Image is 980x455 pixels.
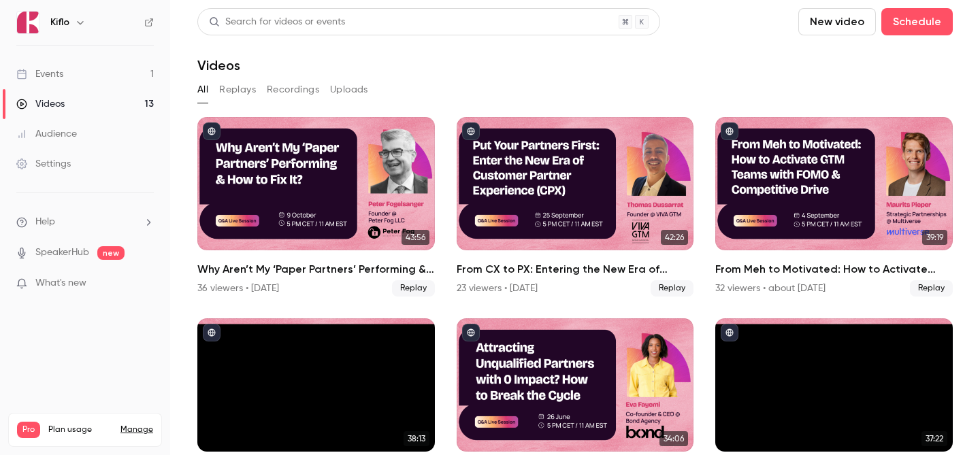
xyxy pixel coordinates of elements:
[197,117,435,297] li: Why Aren’t My ‘Paper Partners’ Performing & How to Fix It?
[922,230,947,245] span: 39:19
[97,246,125,260] span: new
[462,324,480,341] button: published
[659,431,688,446] span: 34:06
[715,282,826,295] div: 32 viewers • about [DATE]
[48,424,112,435] span: Plan usage
[197,117,435,297] a: 43:56Why Aren’t My ‘Paper Partners’ Performing & How to Fix It?36 viewers • [DATE]Replay
[219,79,256,101] button: Replays
[457,261,694,277] h2: From CX to PX: Entering the New Era of Partner Experience
[661,230,688,245] span: 42:26
[35,246,89,260] a: SpeakerHub
[17,422,40,438] span: Pro
[35,215,55,229] span: Help
[404,431,429,446] span: 38:13
[16,127,77,141] div: Audience
[721,122,738,140] button: published
[267,79,319,101] button: Recordings
[910,280,953,297] span: Replay
[16,97,65,111] div: Videos
[16,157,71,171] div: Settings
[35,276,86,290] span: What's new
[457,117,694,297] li: From CX to PX: Entering the New Era of Partner Experience
[715,117,953,297] a: 39:19From Meh to Motivated: How to Activate GTM Teams with FOMO & Competitive Drive32 viewers • a...
[921,431,947,446] span: 37:22
[209,15,345,29] div: Search for videos or events
[721,324,738,341] button: published
[457,117,694,297] a: 42:26From CX to PX: Entering the New Era of Partner Experience23 viewers • [DATE]Replay
[651,280,693,297] span: Replay
[197,282,279,295] div: 36 viewers • [DATE]
[330,79,368,101] button: Uploads
[462,122,480,140] button: published
[203,324,220,341] button: published
[197,57,240,73] h1: Videos
[17,12,39,33] img: Kiflo
[16,215,154,229] li: help-dropdown-opener
[197,8,953,447] section: Videos
[798,8,876,35] button: New video
[402,230,429,245] span: 43:56
[120,424,153,435] a: Manage
[16,67,63,81] div: Events
[881,8,953,35] button: Schedule
[715,261,953,277] h2: From Meh to Motivated: How to Activate GTM Teams with FOMO & Competitive Drive
[197,261,435,277] h2: Why Aren’t My ‘Paper Partners’ Performing & How to Fix It?
[457,282,538,295] div: 23 viewers • [DATE]
[203,122,220,140] button: published
[137,277,154,290] iframe: Noticeable Trigger
[392,280,435,297] span: Replay
[715,117,953,297] li: From Meh to Motivated: How to Activate GTM Teams with FOMO & Competitive Drive
[50,16,69,29] h6: Kiflo
[197,79,208,101] button: All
